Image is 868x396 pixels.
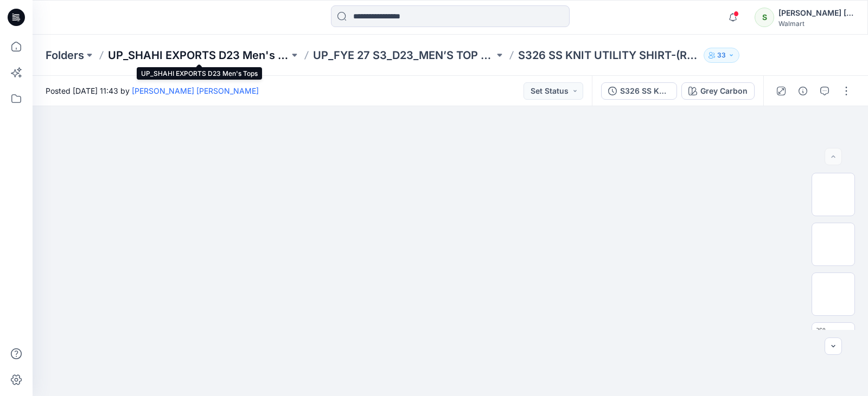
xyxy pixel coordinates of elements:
div: Grey Carbon [700,85,748,97]
span: Posted [DATE] 11:43 by [46,85,259,96]
a: [PERSON_NAME] ​[PERSON_NAME] [132,86,259,95]
div: Walmart [778,20,854,28]
p: S326 SS KNIT UTILITY SHIRT-(REG) [518,48,699,63]
div: [PERSON_NAME] ​[PERSON_NAME] [778,7,854,20]
div: S326 SS KNIT UTILITY SHIRT-(REG) [620,85,670,97]
div: S​ [755,8,774,27]
p: 33 [717,49,726,61]
button: 33 [704,48,739,63]
button: Details [794,82,812,100]
a: Folders [46,48,84,63]
a: UP_SHAHI EXPORTS D23 Men's Tops [108,48,289,63]
button: Grey Carbon [681,82,755,100]
button: S326 SS KNIT UTILITY SHIRT-(REG) [601,82,677,100]
a: UP_FYE 27 S3_D23_MEN’S TOP SHAHI [313,48,494,63]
